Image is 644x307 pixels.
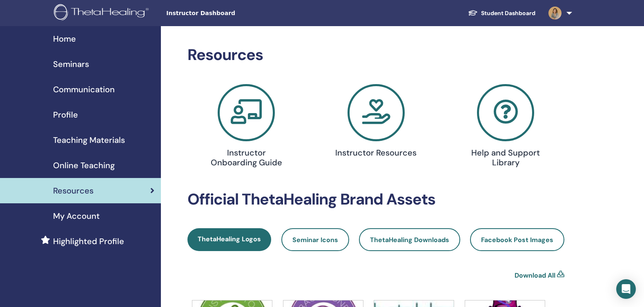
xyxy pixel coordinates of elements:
span: My Account [53,210,100,222]
span: Facebook Post Images [481,236,553,244]
h2: Official ThetaHealing Brand Assets [187,190,564,209]
span: ThetaHealing Logos [198,235,261,243]
h4: Instructor Onboarding Guide [204,148,288,167]
span: ThetaHealing Downloads [370,236,449,244]
h4: Help and Support Library [464,148,548,167]
h2: Resources [187,46,564,65]
a: ThetaHealing Downloads [359,228,460,251]
div: Open Intercom Messenger [616,279,636,299]
span: Profile [53,109,78,121]
a: Instructor Resources [316,84,436,161]
span: Teaching Materials [53,134,125,146]
a: Student Dashboard [461,6,542,21]
span: Communication [53,83,115,96]
span: Resources [53,185,94,197]
span: Online Teaching [53,159,115,171]
a: Instructor Onboarding Guide [186,84,306,171]
img: graduation-cap-white.svg [468,9,478,16]
span: Home [53,33,76,45]
a: Facebook Post Images [470,228,564,251]
img: logo.png [54,4,152,22]
a: Seminar Icons [281,228,349,251]
span: Highlighted Profile [53,235,124,247]
img: default.jpg [548,7,562,20]
a: ThetaHealing Logos [187,228,271,251]
span: Instructor Dashboard [166,9,289,18]
a: Download All [515,271,555,280]
span: Seminars [53,58,89,70]
h4: Instructor Resources [334,148,418,158]
a: Help and Support Library [446,84,566,171]
span: Seminar Icons [292,236,338,244]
